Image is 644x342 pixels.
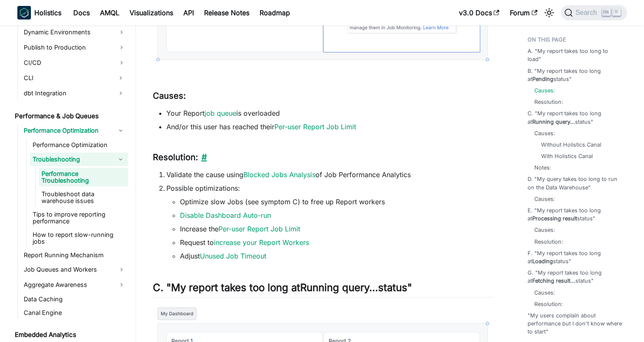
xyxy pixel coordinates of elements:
a: Disable Dashboard Auto-run [180,211,271,220]
a: Canal Engine [21,307,128,319]
kbd: K [612,8,621,16]
a: A. "My report takes too long to load" [528,47,622,63]
a: C. "My report takes too long atRunning query...status" [528,109,622,125]
a: v3.0 Docs [454,6,505,19]
a: Resolution: [534,238,563,246]
a: Causes: [534,195,555,203]
a: Unused Job Timeout [200,252,266,260]
a: Causes: [534,289,555,297]
a: Performance Troubleshooting [39,168,128,186]
a: Causes: [534,226,555,234]
a: Blocked Jobs Analysis [243,170,315,179]
a: Causes: [534,129,555,137]
a: Per-user Report Job Limit [218,225,300,233]
a: Causes: [534,86,555,95]
li: And/or this user has reached their [166,122,494,132]
a: How to report slow-running jobs [30,229,128,247]
a: AMQL [95,6,124,19]
button: Switch between dark and light mode (currently light mode) [542,6,556,19]
li: Request to [180,237,494,247]
a: Performance Optimization [30,139,128,151]
nav: Docs sidebar [9,25,136,342]
a: Without Holistics Canal [541,141,601,149]
a: Data Caching [21,293,128,305]
h2: C. "My report takes too long at status" [153,281,494,298]
li: Validate the cause using of Job Performance Analytics [166,170,494,180]
strong: Pending [532,76,553,82]
a: Performance Optimization [21,124,113,137]
b: Holistics [34,8,61,18]
button: Collapse sidebar category 'Troubleshooting' [113,153,128,166]
a: job queue [205,109,236,117]
a: "My users complain about performance but I don't know where to start" [528,311,622,336]
a: Report Running Mechanism [21,249,128,261]
a: API [178,6,199,19]
strong: Fetching result... [532,278,575,284]
a: Docs [68,6,95,19]
a: B. "My report takes too long atPendingstatus" [528,67,622,83]
strong: Running query... [532,119,575,125]
strong: Processing result [532,215,577,222]
h3: Causes: [153,91,494,101]
span: Search [573,9,602,17]
a: Resolution: [534,98,563,106]
button: Expand sidebar category 'CLI' [113,71,128,85]
strong: Running query... [300,281,378,294]
a: increase your Report Workers [214,238,309,247]
a: Job Queues and Workers [21,263,128,276]
a: Tips to improve reporting performance [30,209,128,227]
li: Possible optimizations: [166,183,494,261]
a: Embedded Analytics [12,329,128,341]
a: Dynamic Environments [21,25,128,39]
h3: Resolution: [153,152,494,163]
a: G. "My report takes too long atFetching result...status" [528,269,622,285]
a: Forum [505,6,542,19]
li: Adjust [180,251,494,261]
a: F. "My report takes too long atLoadingstatus" [528,249,622,265]
a: Release Notes [199,6,254,19]
a: D. "My query takes too long to run on the Data Warehouse" [528,175,622,191]
button: Expand sidebar category 'dbt Integration' [113,86,128,100]
a: Troubleshooting [30,153,113,166]
li: Your Report is overloaded [166,108,494,118]
a: Per-user Report Job Limit [274,122,356,131]
a: Visualizations [124,6,178,19]
a: Roadmap [254,6,295,19]
li: Increase the [180,224,494,234]
li: Optimize slow Jobs (see symptom C) to free up Report workers [180,197,494,207]
a: With Holistics Canal [541,152,593,160]
a: HolisticsHolistics [17,6,61,19]
a: Notes: [534,164,551,172]
a: Publish to Production [21,41,128,54]
strong: Loading [532,258,553,264]
a: E. "My report takes too long atProcessing resultstatus" [528,206,622,222]
a: dbt Integration [21,86,113,100]
a: Aggregate Awareness [21,278,128,292]
a: CLI [21,71,113,85]
img: Holistics [17,6,31,19]
a: Direct link to Resolution: [198,152,207,162]
a: CI/CD [21,56,128,70]
a: Troubleshoot data warehouse issues [39,188,128,207]
a: Resolution: [534,300,563,308]
button: Search (Ctrl+K) [561,5,627,20]
a: Performance & Job Queues [12,110,128,122]
button: Collapse sidebar category 'Performance Optimization' [113,124,128,137]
